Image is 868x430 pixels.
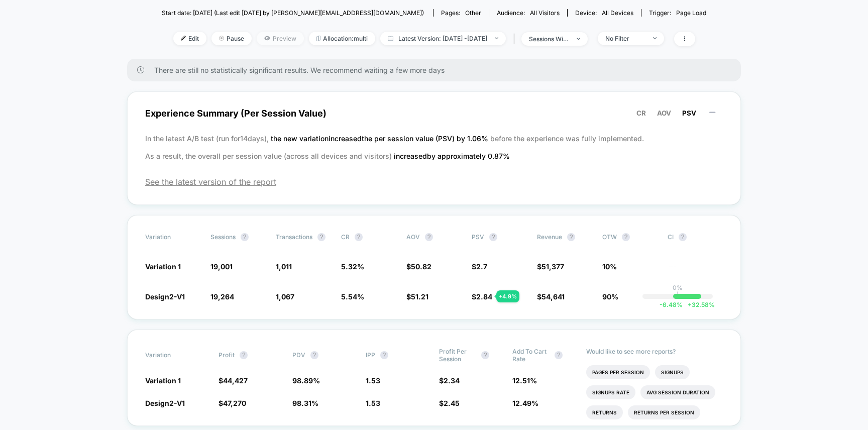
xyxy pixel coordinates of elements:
span: 19,264 [210,292,234,301]
div: Audience: [497,9,560,17]
button: ? [310,351,318,359]
span: Device: [567,9,641,17]
button: PSV [679,109,699,118]
span: Start date: [DATE] (Last edit [DATE] by [PERSON_NAME][EMAIL_ADDRESS][DOMAIN_NAME]) [162,9,424,17]
div: sessions with impression [529,35,569,43]
span: increased by approximately 0.87 % [394,152,510,160]
span: 51.21 [411,292,428,301]
span: 2.7 [476,262,487,271]
span: 2.45 [444,399,460,407]
li: Pages Per Session [586,365,650,379]
span: Design2-V1 [145,292,185,301]
span: 44,427 [223,376,248,385]
span: -6.48 % [660,301,683,308]
p: 0% [673,284,683,291]
span: 90% [602,292,618,301]
button: ? [489,233,497,241]
span: Pause [211,32,252,45]
span: Add To Cart Rate [512,348,550,363]
span: $ [537,292,565,301]
span: $ [219,399,246,407]
span: Preview [257,32,304,45]
span: Variation [145,348,200,363]
span: 10% [602,262,617,271]
div: + 4.9 % [496,290,519,302]
p: Would like to see more reports? [586,348,723,355]
span: $ [472,292,492,301]
span: Variation 1 [145,262,181,271]
img: edit [181,36,186,41]
div: No Filter [605,35,645,42]
span: CI [668,233,723,241]
button: CR [633,109,649,118]
span: All Visitors [530,9,560,17]
span: Experience Summary (Per Session Value) [145,102,723,125]
span: | [511,32,521,46]
button: AOV [654,109,674,118]
li: Returns [586,405,623,419]
span: 47,270 [223,399,246,407]
span: 19,001 [210,262,233,271]
span: 5.54 % [341,292,364,301]
button: ? [567,233,575,241]
span: $ [537,262,564,271]
img: rebalance [316,36,320,41]
span: Page Load [676,9,706,17]
span: the new variation increased the per session value (PSV) by 1.06 % [271,134,490,143]
li: Returns Per Session [628,405,700,419]
span: $ [439,399,460,407]
span: Design2-V1 [145,399,185,407]
span: Edit [173,32,206,45]
img: calendar [388,36,393,41]
span: Profit [219,351,235,359]
span: Allocation: multi [309,32,375,45]
span: AOV [657,109,671,117]
p: | [677,291,679,299]
button: ? [679,233,687,241]
span: PSV [472,233,484,241]
span: $ [406,262,431,271]
span: 1.53 [366,399,380,407]
span: CR [636,109,646,117]
span: PDV [292,351,305,359]
span: Sessions [210,233,236,241]
span: AOV [406,233,420,241]
li: Signups [655,365,690,379]
span: IPP [366,351,375,359]
span: Variation [145,233,200,241]
span: 50.82 [411,262,431,271]
span: Latest Version: [DATE] - [DATE] [380,32,506,45]
span: 5.32 % [341,262,364,271]
span: 98.31 % [292,399,318,407]
button: ? [317,233,325,241]
span: Revenue [537,233,562,241]
span: CR [341,233,350,241]
span: There are still no statistically significant results. We recommend waiting a few more days [154,66,721,74]
img: end [495,37,498,39]
img: end [577,38,580,40]
span: $ [219,376,248,385]
button: ? [555,351,563,359]
span: $ [472,262,487,271]
span: 12.51 % [512,376,537,385]
div: Trigger: [649,9,706,17]
span: Variation 1 [145,376,181,385]
span: Transactions [276,233,312,241]
button: ? [622,233,630,241]
span: 54,641 [541,292,565,301]
span: 12.49 % [512,399,538,407]
li: Signups Rate [586,385,635,399]
span: 51,377 [541,262,564,271]
li: Avg Session Duration [640,385,715,399]
span: 1.53 [366,376,380,385]
span: all devices [602,9,633,17]
span: 32.58 % [683,301,715,308]
span: --- [668,264,723,271]
span: See the latest version of the report [145,177,723,187]
button: ? [240,351,248,359]
span: OTW [602,233,658,241]
p: In the latest A/B test (run for 14 days), before the experience was fully implemented. As a resul... [145,130,723,165]
span: other [465,9,481,17]
span: + [688,301,692,308]
span: Profit Per Session [439,348,476,363]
